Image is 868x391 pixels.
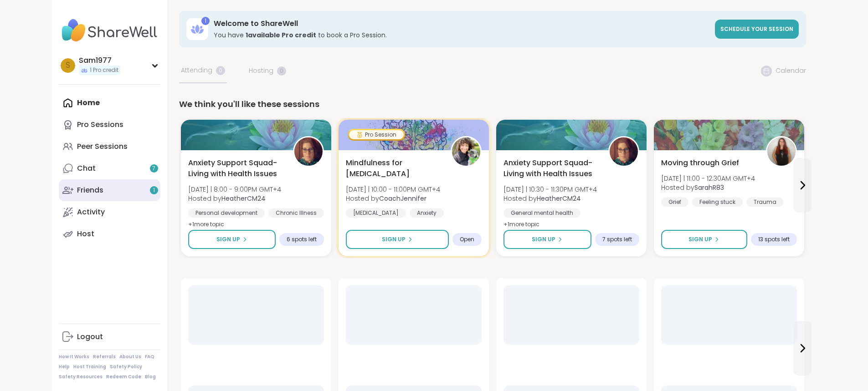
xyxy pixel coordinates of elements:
[201,17,210,25] div: 1
[746,198,784,207] div: Trauma
[346,157,441,179] span: Mindfulness for [MEDICAL_DATA]
[294,137,323,166] img: HeatherCM24
[346,230,449,249] button: Sign Up
[110,364,142,370] a: Safety Policy
[77,185,103,195] div: Friends
[503,157,598,179] span: Anxiety Support Squad- Living with Health Issues
[59,15,160,46] img: ShareWell Nav Logo
[188,194,281,203] span: Hosted by
[661,230,747,249] button: Sign Up
[216,235,240,244] span: Sign Up
[767,137,796,166] img: SarahR83
[503,185,597,194] span: [DATE] | 10:30 - 11:30PM GMT+4
[77,229,94,239] div: Host
[188,157,283,179] span: Anxiety Support Squad- Living with Health Issues
[77,332,103,342] div: Logout
[661,157,739,168] span: Moving through Grief
[59,354,89,360] a: How It Works
[610,137,638,166] img: HeatherCM24
[93,354,116,360] a: Referrals
[503,208,580,218] div: General mental health
[153,187,155,194] span: 1
[59,114,160,136] a: Pro Sessions
[66,60,70,71] span: S
[346,194,440,203] span: Hosted by
[460,236,474,243] span: Open
[77,207,105,217] div: Activity
[59,179,160,201] a: Friends1
[59,157,160,179] a: Chat7
[77,163,96,173] div: Chat
[77,142,128,152] div: Peer Sessions
[692,198,743,207] div: Feeling stuck
[188,185,281,194] span: [DATE] | 8:00 - 9:00PM GMT+4
[152,165,155,173] span: 7
[720,25,793,33] span: Schedule your session
[382,235,406,244] span: Sign Up
[661,174,755,183] span: [DATE] | 11:00 - 12:30AM GMT+4
[349,130,404,139] div: Pro Session
[77,120,123,130] div: Pro Sessions
[59,223,160,245] a: Host
[106,374,141,380] a: Redeem Code
[246,30,316,40] b: 1 available Pro credit
[532,235,555,244] span: Sign Up
[452,137,480,166] img: CoachJennifer
[715,20,799,39] a: Schedule your session
[410,208,444,218] div: Anxiety
[188,230,276,249] button: Sign Up
[90,66,118,74] span: 1 Pro credit
[188,208,265,218] div: Personal development
[59,136,160,157] a: Peer Sessions
[661,198,688,207] div: Grief
[694,183,724,192] b: SarahR83
[379,194,426,203] b: CoachJennifer
[346,208,406,218] div: [MEDICAL_DATA]
[79,56,120,66] div: Sam1977
[661,183,755,192] span: Hosted by
[179,98,806,111] div: We think you'll like these sessions
[145,354,154,360] a: FAQ
[346,185,440,194] span: [DATE] | 10:00 - 11:00PM GMT+4
[602,236,632,243] span: 7 spots left
[59,364,70,370] a: Help
[145,374,156,380] a: Blog
[268,208,324,218] div: Chronic Illness
[287,236,317,243] span: 6 spots left
[119,354,141,360] a: About Us
[503,194,597,203] span: Hosted by
[758,236,790,243] span: 13 spots left
[59,374,103,380] a: Safety Resources
[73,364,106,370] a: Host Training
[503,230,591,249] button: Sign Up
[59,326,160,348] a: Logout
[59,201,160,223] a: Activity
[214,30,709,40] h3: You have to book a Pro Session.
[537,194,581,203] b: HeatherCM24
[221,194,266,203] b: HeatherCM24
[214,19,709,29] h3: Welcome to ShareWell
[688,235,712,244] span: Sign Up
